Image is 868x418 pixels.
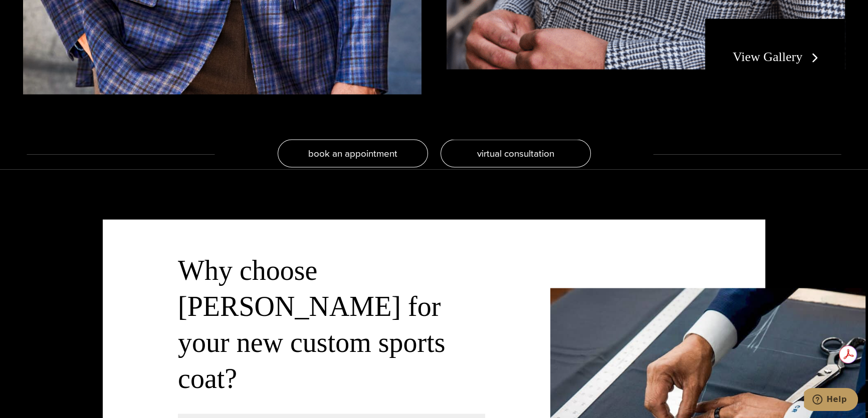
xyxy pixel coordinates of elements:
iframe: Opens a widget where you can chat to one of our agents [804,388,858,413]
a: View Gallery [733,49,822,64]
span: virtual consultation [477,146,554,160]
h3: Why choose [PERSON_NAME] for your new custom sports coat? [178,252,485,396]
span: book an appointment [308,146,397,160]
a: book an appointment [278,139,428,167]
a: virtual consultation [441,139,591,167]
